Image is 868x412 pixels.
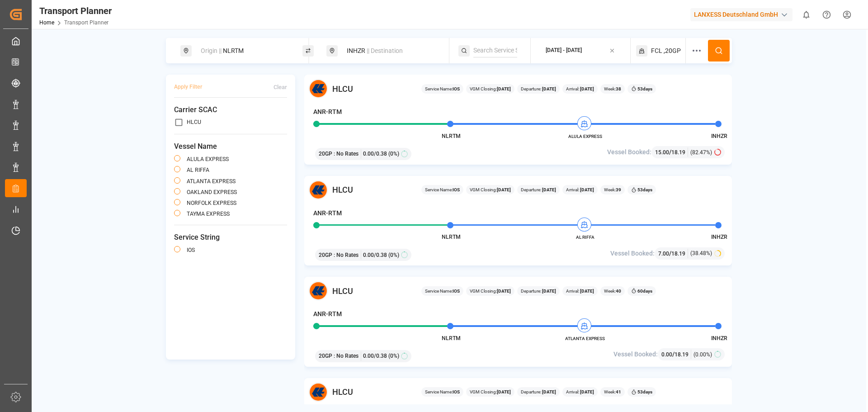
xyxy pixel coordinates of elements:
[690,148,712,156] span: (82.47%)
[319,150,332,158] span: 20GP
[201,47,222,54] span: Origin ||
[309,79,328,98] img: Carrier
[470,388,511,395] span: VGM Closing:
[546,47,582,55] div: [DATE] - [DATE]
[616,187,621,192] b: 39
[363,352,387,360] span: 0.00 / 0.38
[711,234,727,240] span: INHZR
[470,186,511,193] span: VGM Closing:
[332,184,353,196] span: HLCU
[690,8,793,21] div: LANXESS Deutschland GmbH
[274,83,287,92] div: Clear
[442,335,461,341] span: NLRTM
[39,4,112,18] div: Transport Planner
[334,251,359,259] span: : No Rates
[536,42,625,60] button: [DATE] - [DATE]
[309,180,328,199] img: Carrier
[675,351,689,358] span: 18.19
[690,249,712,257] span: (38.48%)
[658,251,669,257] span: 7.00
[566,388,594,395] span: Arrival:
[521,85,556,92] span: Departure:
[671,251,685,257] span: 18.19
[388,251,399,259] span: (0%)
[664,46,681,56] span: ,20GP
[187,167,209,173] label: AL RIFFA
[174,141,287,152] span: Vessel Name
[319,352,332,360] span: 20GP
[566,288,594,294] span: Arrival:
[616,389,621,394] b: 41
[607,147,651,157] span: Vessel Booked:
[425,186,460,193] span: Service Name:
[560,335,610,342] span: ATLANTA EXPRESS
[604,288,621,294] span: Week:
[453,389,460,394] b: IOS
[187,119,201,125] label: HLCU
[470,288,511,294] span: VGM Closing:
[442,234,461,240] span: NLRTM
[388,150,399,158] span: (0%)
[187,179,236,184] label: ATLANTA EXPRESS
[560,133,610,140] span: ALULA EXPRESS
[604,186,621,193] span: Week:
[579,389,594,394] b: [DATE]
[637,86,652,91] b: 53 days
[313,309,342,319] h4: ANR-RTM
[187,247,195,253] label: IOS
[425,288,460,294] span: Service Name:
[690,6,796,23] button: LANXESS Deutschland GmbH
[579,187,594,192] b: [DATE]
[637,389,652,394] b: 53 days
[541,389,556,394] b: [DATE]
[497,389,511,394] b: [DATE]
[313,208,342,218] h4: ANR-RTM
[332,83,353,95] span: HLCU
[711,133,727,139] span: INHZR
[661,351,672,358] span: 0.00
[541,187,556,192] b: [DATE]
[425,388,460,395] span: Service Name:
[637,187,652,192] b: 53 days
[363,251,387,259] span: 0.00 / 0.38
[187,189,237,195] label: OAKLAND EXPRESS
[195,43,293,59] div: NLRTM
[319,251,332,259] span: 20GP
[470,85,511,92] span: VGM Closing:
[579,86,594,91] b: [DATE]
[541,289,556,294] b: [DATE]
[174,232,287,243] span: Service String
[541,86,556,91] b: [DATE]
[39,19,54,26] a: Home
[497,187,511,192] b: [DATE]
[693,350,712,359] span: (0.00%)
[309,281,328,300] img: Carrier
[637,289,652,294] b: 60 days
[174,104,287,115] span: Carrier SCAC
[604,388,621,395] span: Week:
[579,289,594,294] b: [DATE]
[610,249,655,258] span: Vessel Booked:
[616,86,621,91] b: 38
[661,350,691,359] div: /
[671,149,685,156] span: 18.19
[497,86,511,91] b: [DATE]
[521,388,556,395] span: Departure:
[613,350,658,359] span: Vessel Booked:
[332,386,353,398] span: HLCU
[616,289,621,294] b: 40
[655,147,688,157] div: /
[313,107,342,117] h4: ANR-RTM
[309,383,328,402] img: Carrier
[425,85,460,92] span: Service Name:
[367,47,403,54] span: || Destination
[453,187,460,192] b: IOS
[187,200,236,206] label: NORFOLK EXPRESS
[473,44,517,57] input: Search Service String
[187,156,229,162] label: ALULA EXPRESS
[334,352,359,360] span: : No Rates
[388,352,399,360] span: (0%)
[651,46,662,56] span: FCL
[497,289,511,294] b: [DATE]
[334,150,359,158] span: : No Rates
